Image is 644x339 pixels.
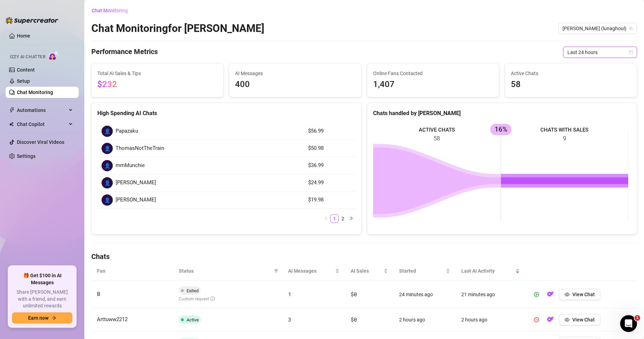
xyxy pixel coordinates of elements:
a: OF [545,318,556,324]
span: Online Fans Contacted [373,69,493,77]
span: View Chat [572,292,595,297]
img: logo-BBDzfeDw.svg [6,17,58,24]
span: 1,407 [373,78,493,91]
td: 2 hours ago [456,308,525,331]
li: 2 [339,214,347,223]
a: Content [17,67,35,73]
span: info-circle [210,297,215,301]
span: eye [565,317,570,322]
span: $0 [351,316,357,323]
iframe: Intercom live chat [620,315,637,332]
span: 58 [511,78,631,91]
span: Total AI Sales & Tips [97,69,217,77]
th: AI Messages [282,261,345,281]
button: Earn nowarrow-right [12,312,72,324]
button: View Chat [559,314,600,325]
span: team [629,26,633,31]
div: 👤 [102,160,113,171]
button: right [347,214,356,223]
span: AI Messages [288,267,334,275]
span: Status [179,267,271,275]
span: filter [273,266,280,276]
span: arrow-right [51,315,56,320]
h2: Chat Monitoring for [PERSON_NAME] [91,22,264,35]
span: thunderbolt [9,107,15,113]
span: Luna (lunaghoul) [562,23,633,34]
span: [PERSON_NAME] [116,179,156,187]
button: OF [545,314,556,325]
div: 👤 [102,177,113,188]
h4: Chats [91,252,637,261]
span: Share [PERSON_NAME] with a friend, and earn unlimited rewards [12,289,72,310]
span: Active [187,317,199,323]
span: $0 [351,291,357,298]
span: Chat Copilot [17,119,67,130]
span: filter [274,269,278,273]
article: $56.99 [308,127,351,135]
span: Started [399,267,444,275]
span: Earn now [28,315,48,321]
th: AI Sales [345,261,393,281]
a: Chat Monitoring [17,89,53,95]
span: $232 [97,79,117,89]
th: Started [393,261,456,281]
a: Discover Viral Videos [17,139,64,145]
img: OF [547,291,554,298]
li: 1 [330,214,339,223]
span: Izzy AI Chatter [10,54,45,60]
span: left [324,216,328,220]
span: Arttuww2212 [97,316,128,323]
div: High Spending AI Chats [97,109,356,118]
li: Previous Page [322,214,330,223]
td: 2 hours ago [393,308,456,331]
span: Custom request [179,297,215,301]
h4: Performance Metrics [91,47,158,58]
th: Last AI Activity [456,261,525,281]
span: ThomasNotTheTrain [116,144,164,153]
div: 👤 [102,126,113,137]
td: 21 minutes ago [456,281,525,308]
div: 👤 [102,194,113,206]
span: Last AI Activity [461,267,514,275]
span: 400 [235,78,355,91]
a: Setup [17,78,30,84]
img: AI Chatter [48,51,59,61]
span: Papazaku [116,127,138,135]
a: OF [545,293,556,299]
li: Next Page [347,214,356,223]
span: Active Chats [511,69,631,77]
article: $36.99 [308,161,351,170]
span: [PERSON_NAME] [116,196,156,204]
span: 1 [288,291,291,298]
span: 1 [635,315,640,321]
a: Home [17,33,30,39]
img: OF [547,316,554,323]
span: mmMunchie [116,161,145,170]
span: eye [565,292,570,297]
button: Chat Monitoring [91,5,134,16]
div: Chats handled by [PERSON_NAME] [373,109,631,118]
button: OF [545,289,556,300]
span: Last 24 hours [567,47,633,58]
span: Exited [187,288,199,293]
td: 24 minutes ago [393,281,456,308]
a: Settings [17,153,35,159]
span: Chat Monitoring [92,8,128,13]
span: AI Sales [351,267,382,275]
button: left [322,214,330,223]
a: 2 [339,215,347,222]
span: 🎁 Get $100 in AI Messages [12,272,72,286]
div: 👤 [102,143,113,154]
button: View Chat [559,289,600,300]
span: View Chat [572,317,595,323]
a: 1 [331,215,338,222]
span: play-circle [534,292,539,297]
span: calendar [629,50,633,54]
img: Chat Copilot [9,122,14,127]
th: Fan [91,261,173,281]
article: $19.98 [308,196,351,204]
span: right [349,216,353,220]
span: B [97,291,100,297]
span: pause-circle [534,317,539,322]
span: 3 [288,316,291,323]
